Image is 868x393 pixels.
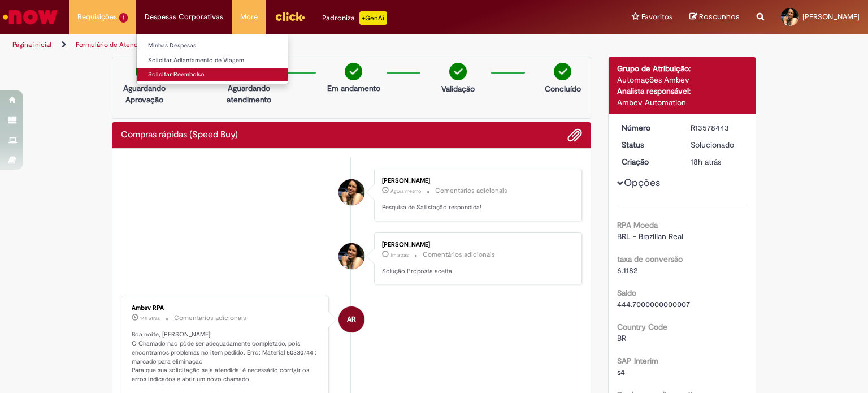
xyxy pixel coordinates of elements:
[382,241,570,248] div: [PERSON_NAME]
[441,83,475,94] p: Validação
[691,122,743,133] div: R13578443
[322,11,387,25] div: Padroniza
[382,178,570,184] div: [PERSON_NAME]
[359,11,387,25] p: +GenAi
[382,203,570,212] p: Pesquisa de Satisfação respondida!
[617,74,748,85] div: Automações Ambev
[174,313,246,323] small: Comentários adicionais
[554,63,571,80] img: check-circle-green.png
[121,130,238,140] h2: Compras rápidas (Speed Buy) Histórico de tíquete
[617,322,667,332] b: Country Code
[613,122,683,133] dt: Número
[435,186,507,196] small: Comentários adicionais
[545,83,581,94] p: Concluído
[327,83,380,94] p: Em andamento
[691,157,721,167] time: 29/09/2025 17:06:19
[117,83,172,105] p: Aguardando Aprovação
[617,333,626,343] span: BR
[390,188,421,195] time: 30/09/2025 11:07:15
[617,254,683,264] b: taxa de conversão
[617,231,683,241] span: BRL - Brazilian Real
[617,85,748,97] div: Analista responsável:
[390,188,421,195] span: Agora mesmo
[347,306,356,333] span: AR
[240,11,258,23] span: More
[137,54,288,67] a: Solicitar Adiantamento de Viagem
[1,6,59,28] img: ServiceNow
[390,252,409,258] span: 1m atrás
[691,156,743,167] div: 29/09/2025 17:06:19
[613,139,683,150] dt: Status
[699,11,740,22] span: Rascunhos
[137,68,288,81] a: Solicitar Reembolso
[617,63,748,74] div: Grupo de Atribuição:
[12,40,51,49] a: Página inicial
[145,11,223,23] span: Despesas Corporativas
[119,13,128,23] span: 1
[140,315,160,322] span: 14h atrás
[77,11,117,23] span: Requisições
[613,156,683,167] dt: Criação
[617,97,748,108] div: Ambev Automation
[390,252,409,258] time: 30/09/2025 11:06:00
[423,250,495,260] small: Comentários adicionais
[345,63,362,80] img: check-circle-green.png
[689,12,740,23] a: Rascunhos
[691,157,721,167] span: 18h atrás
[222,83,276,105] p: Aguardando atendimento
[76,40,159,49] a: Formulário de Atendimento
[641,11,672,23] span: Favoritos
[338,179,364,205] div: Isadora Cristina Gomes
[617,299,690,309] span: 444.7000000000007
[617,265,637,275] span: 6.1182
[617,220,658,230] b: RPA Moeda
[8,34,570,55] ul: Trilhas de página
[140,315,160,322] time: 29/09/2025 20:50:31
[382,267,570,276] p: Solução Proposta aceita.
[802,12,860,21] span: [PERSON_NAME]
[338,306,364,332] div: Ambev RPA
[136,34,288,84] ul: Despesas Corporativas
[691,139,743,150] div: Solucionado
[137,40,288,52] a: Minhas Despesas
[567,128,582,142] button: Adicionar anexos
[275,8,305,25] img: click_logo_yellow_360x200.png
[338,243,364,269] div: Isadora Cristina Gomes
[449,63,467,80] img: check-circle-green.png
[132,305,320,312] div: Ambev RPA
[617,356,658,366] b: SAP Interim
[617,367,625,377] span: s4
[617,288,636,298] b: Saldo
